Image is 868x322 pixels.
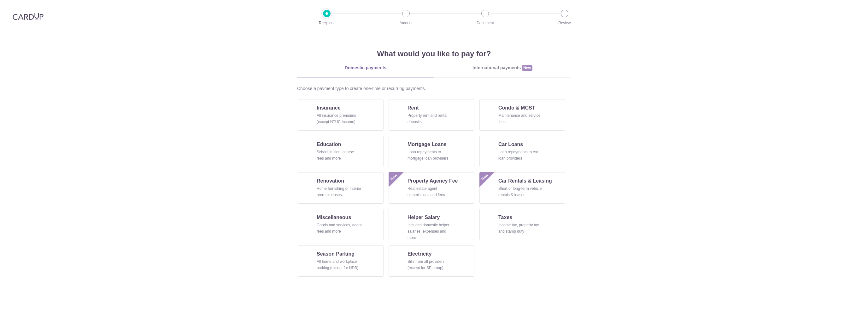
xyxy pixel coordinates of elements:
[317,258,362,271] div: All home and workplace parking (except for HDB)
[479,172,565,204] a: Car Rentals & LeasingShort or long‑term vehicle rentals & leasesNew
[408,185,453,198] div: Real estate agent commissions and fees
[408,104,419,112] span: Rent
[389,172,474,204] a: Property Agency FeeReal estate agent commissions and feesNew
[389,209,474,240] a: Helper SalaryIncludes domestic helper salaries, expenses and more
[828,303,862,319] iframe: Opens a widget where you can find more information
[389,99,474,131] a: RentProperty rent and rental deposits
[389,136,474,167] a: Mortgage LoansLoan repayments to mortgage loan providers
[498,104,536,112] span: Condo & MCST
[317,141,341,148] span: Education
[408,149,453,161] div: Loan repayments to mortgage loan providers
[479,136,565,167] a: Car LoansLoan repayments to car loan providers
[498,112,544,125] div: Maintenance and service fees
[297,48,571,59] h4: What would you like to pay for?
[462,20,508,26] p: Document
[389,172,399,183] span: New
[498,177,551,185] span: Car Rentals & Leasing
[389,245,474,277] a: ElectricityBills from all providers (except for SP group)
[408,177,458,185] span: Property Agency Fee
[298,99,384,131] a: InsuranceAll insurance premiums (except NTUC Income)
[541,20,588,26] p: Review
[408,250,431,258] span: Electricity
[317,177,344,185] span: Renovation
[317,214,352,221] span: Miscellaneous
[298,245,384,277] a: Season ParkingAll home and workplace parking (except for HDB)
[408,258,453,271] div: Bills from all providers (except for SP group)
[303,20,350,26] p: Recipient
[408,112,453,125] div: Property rent and rental deposits
[13,13,44,20] img: CardUp
[498,222,544,234] div: Income tax, property tax and stamp duty
[480,172,490,183] span: New
[408,222,453,241] div: Includes domestic helper salaries, expenses and more
[297,65,434,71] div: Domestic payments
[298,136,384,167] a: EducationSchool, tuition, course fees and more
[298,172,384,204] a: RenovationHome furnishing or interior reno-expenses
[498,149,544,161] div: Loan repayments to car loan providers
[317,149,362,161] div: School, tuition, course fees and more
[317,104,341,112] span: Insurance
[498,214,513,221] span: Taxes
[479,99,565,131] a: Condo & MCSTMaintenance and service fees
[498,141,523,148] span: Car Loans
[434,65,571,71] div: International payments
[297,85,571,92] div: Choose a payment type to create one-time or recurring payments.
[408,214,439,221] span: Helper Salary
[317,250,354,258] span: Season Parking
[408,141,447,148] span: Mortgage Loans
[498,185,544,198] div: Short or long‑term vehicle rentals & leases
[523,65,534,71] span: New
[317,222,362,234] div: Goods and services, agent fees and more
[317,112,362,125] div: All insurance premiums (except NTUC Income)
[479,209,565,240] a: TaxesIncome tax, property tax and stamp duty
[298,209,384,240] a: MiscellaneousGoods and services, agent fees and more
[317,185,362,198] div: Home furnishing or interior reno-expenses
[383,20,429,26] p: Amount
